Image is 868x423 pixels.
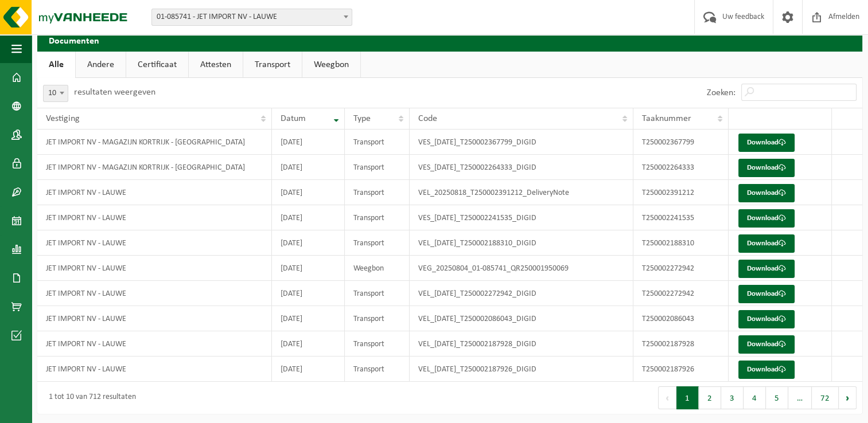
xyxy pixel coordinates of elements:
td: VEL_[DATE]_T250002272942_DIGID [410,281,633,306]
td: [DATE] [272,155,345,180]
td: [DATE] [272,331,345,357]
button: 72 [812,386,839,409]
td: Transport [345,130,410,155]
td: JET IMPORT NV - LAUWE [37,230,272,256]
span: 01-085741 - JET IMPORT NV - LAUWE [152,9,352,25]
td: T250002391212 [633,180,729,205]
a: Download [738,159,795,177]
td: T250002264333 [633,155,729,180]
button: 5 [766,386,788,409]
span: 10 [43,85,68,102]
td: Transport [345,281,410,306]
td: Transport [345,331,410,357]
td: [DATE] [272,256,345,281]
td: [DATE] [272,230,345,256]
td: Transport [345,357,410,382]
a: Download [738,234,795,253]
span: 01-085741 - JET IMPORT NV - LAUWE [151,9,352,26]
td: VEL_20250818_T250002391212_DeliveryNote [410,180,633,205]
td: JET IMPORT NV - LAUWE [37,281,272,306]
td: JET IMPORT NV - MAGAZIJN KORTRIJK - [GEOGRAPHIC_DATA] [37,130,272,155]
h2: Documenten [37,29,862,51]
td: Transport [345,155,410,180]
td: T250002241535 [633,205,729,230]
td: T250002367799 [633,130,729,155]
span: 10 [44,85,68,101]
a: Download [738,310,795,328]
td: T250002086043 [633,306,729,331]
td: JET IMPORT NV - LAUWE [37,331,272,357]
a: Download [738,184,795,202]
td: T250002272942 [633,281,729,306]
span: Type [353,114,371,123]
a: Certificaat [126,52,188,78]
td: [DATE] [272,281,345,306]
td: JET IMPORT NV - MAGAZIJN KORTRIJK - [GEOGRAPHIC_DATA] [37,155,272,180]
td: VES_[DATE]_T250002241535_DIGID [410,205,633,230]
td: VEL_[DATE]_T250002188310_DIGID [410,230,633,256]
button: 2 [699,386,721,409]
td: T250002187926 [633,357,729,382]
td: [DATE] [272,180,345,205]
span: Datum [281,114,306,123]
td: JET IMPORT NV - LAUWE [37,256,272,281]
a: Download [738,335,795,354]
button: 3 [721,386,744,409]
td: Transport [345,306,410,331]
span: Vestiging [46,114,80,123]
a: Weegbon [302,52,360,78]
td: VEG_20250804_01-085741_QR250001950069 [410,256,633,281]
td: T250002272942 [633,256,729,281]
label: Zoeken: [707,88,735,97]
td: [DATE] [272,205,345,230]
button: 1 [676,386,699,409]
td: T250002188310 [633,230,729,256]
a: Download [738,285,795,303]
span: … [788,386,812,409]
a: Andere [76,52,126,78]
a: Download [738,260,795,278]
td: T250002187928 [633,331,729,357]
span: Code [418,114,437,123]
td: Transport [345,180,410,205]
td: VEL_[DATE]_T250002187928_DIGID [410,331,633,357]
button: Previous [658,386,676,409]
a: Transport [243,52,302,78]
td: Weegbon [345,256,410,281]
td: VES_[DATE]_T250002264333_DIGID [410,155,633,180]
a: Download [738,134,795,152]
a: Download [738,209,795,228]
div: 1 tot 10 van 712 resultaten [43,387,136,408]
button: Next [839,386,857,409]
td: [DATE] [272,130,345,155]
td: JET IMPORT NV - LAUWE [37,306,272,331]
td: JET IMPORT NV - LAUWE [37,180,272,205]
a: Attesten [189,52,243,78]
td: JET IMPORT NV - LAUWE [37,357,272,382]
a: Download [738,361,795,379]
td: VEL_[DATE]_T250002086043_DIGID [410,306,633,331]
td: [DATE] [272,357,345,382]
td: VES_[DATE]_T250002367799_DIGID [410,130,633,155]
td: Transport [345,205,410,230]
td: VEL_[DATE]_T250002187926_DIGID [410,357,633,382]
td: [DATE] [272,306,345,331]
td: Transport [345,230,410,256]
label: resultaten weergeven [74,88,155,97]
span: Taaknummer [642,114,691,123]
a: Alle [37,52,75,78]
td: JET IMPORT NV - LAUWE [37,205,272,230]
button: 4 [744,386,766,409]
